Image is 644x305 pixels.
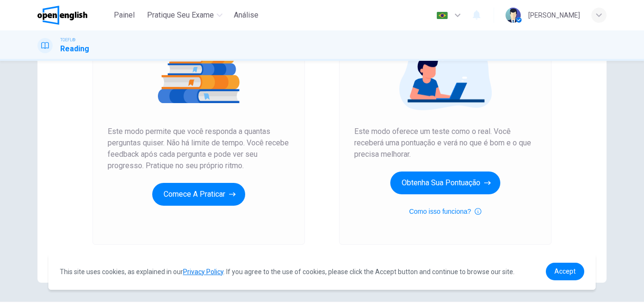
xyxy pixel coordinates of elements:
[108,126,290,172] span: Este modo permite que você responda a quantas perguntas quiser. Não há limite de tempo. Você rece...
[409,206,482,217] button: Como isso funciona?
[234,10,258,21] span: Análise
[528,10,580,21] div: [PERSON_NAME]
[37,6,109,25] a: OpenEnglish logo
[114,10,135,21] span: Painel
[147,10,214,21] span: Pratique seu exame
[60,43,89,55] h1: Reading
[554,267,576,275] span: Accept
[390,172,500,194] button: Obtenha sua pontuação
[143,7,226,24] button: Pratique seu exame
[37,6,87,25] img: OpenEnglish logo
[183,268,223,276] a: Privacy Policy
[506,8,521,23] img: Profile picture
[354,126,536,160] span: Este modo oferece um teste como o real. Você receberá uma pontuação e verá no que é bom e o que p...
[109,7,139,24] button: Painel
[152,183,245,206] button: Comece a praticar
[60,37,75,43] span: TOEFL®
[60,268,515,276] span: This site uses cookies, as explained in our . If you agree to the use of cookies, please click th...
[48,253,596,290] div: cookieconsent
[230,7,262,24] button: Análise
[546,263,584,280] a: dismiss cookie message
[436,12,448,19] img: pt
